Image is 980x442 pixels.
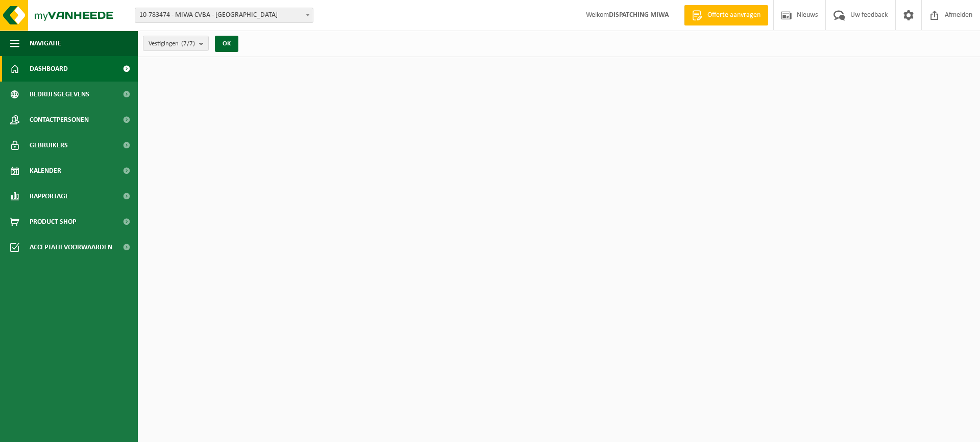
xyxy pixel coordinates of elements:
[609,11,669,19] strong: DISPATCHING MIWA
[143,36,209,51] button: Vestigingen(7/7)
[30,184,69,209] span: Rapportage
[30,56,68,82] span: Dashboard
[705,10,763,20] span: Offerte aanvragen
[30,31,61,56] span: Navigatie
[30,235,112,260] span: Acceptatievoorwaarden
[149,36,195,51] span: Vestigingen
[30,209,76,235] span: Product Shop
[135,8,313,23] span: 10-783474 - MIWA CVBA - SINT-NIKLAAS
[30,107,89,133] span: Contactpersonen
[30,82,89,107] span: Bedrijfsgegevens
[135,8,313,22] span: 10-783474 - MIWA CVBA - SINT-NIKLAAS
[30,158,61,184] span: Kalender
[684,5,768,25] a: Offerte aanvragen
[30,133,68,158] span: Gebruikers
[215,36,238,52] button: OK
[181,40,195,47] count: (7/7)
